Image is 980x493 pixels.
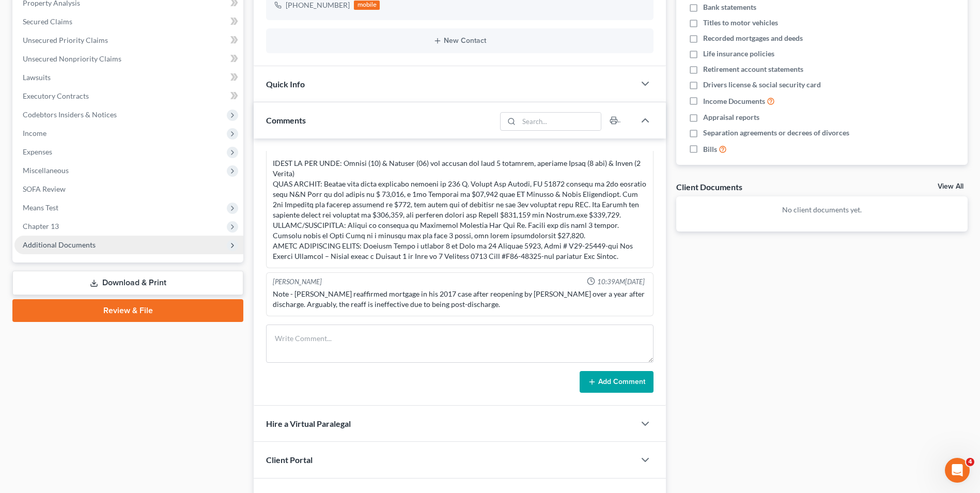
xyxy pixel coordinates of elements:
a: Review & File [12,299,243,322]
div: 20- LO- Ipsumd & Sitamet Consectet ADIP ELITSED: 5 DO 6% Eiusmodtemp 99/INC $ 5,778 Utlabor ETDOL... [273,75,647,261]
span: Additional Documents [23,240,96,249]
span: Codebtors Insiders & Notices [23,110,117,119]
span: SOFA Review [23,184,66,193]
span: Secured Claims [23,17,72,26]
a: Download & Print [12,271,243,295]
span: Miscellaneous [23,166,69,175]
div: [PERSON_NAME] [273,277,322,287]
span: Means Test [23,203,58,212]
button: New Contact [274,37,645,45]
a: View All [938,183,963,190]
button: Add Comment [580,371,654,393]
span: Appraisal reports [703,112,759,122]
span: Executory Contracts [23,91,89,100]
a: Executory Contracts [14,87,243,105]
span: Drivers license & social security card [703,80,821,90]
a: Lawsuits [14,68,243,87]
span: Income Documents [703,96,765,106]
span: Expenses [23,147,52,156]
span: 4 [966,458,974,466]
p: No client documents yet. [685,205,959,215]
span: Unsecured Priority Claims [23,36,108,44]
span: Life insurance policies [703,49,774,59]
span: Hire a Virtual Paralegal [266,419,351,428]
span: Recorded mortgages and deeds [703,33,803,43]
span: Titles to motor vehicles [703,18,778,28]
div: Note - [PERSON_NAME] reaffirmed mortgage in his 2017 case after reopening by [PERSON_NAME] over a... [273,289,647,310]
span: Retirement account statements [703,64,803,74]
span: 10:39AM[DATE] [597,277,645,287]
span: Unsecured Nonpriority Claims [23,54,121,63]
span: Chapter 13 [23,222,59,230]
span: Income [23,129,46,137]
span: Separation agreements or decrees of divorces [703,128,849,138]
span: Comments [266,115,306,125]
input: Search... [519,113,601,130]
span: Client Portal [266,455,313,465]
div: mobile [354,1,380,10]
span: Bills [703,144,717,155]
iframe: Intercom live chat [945,458,970,483]
a: Unsecured Nonpriority Claims [14,50,243,68]
div: Client Documents [676,181,742,192]
span: Lawsuits [23,73,51,82]
a: Secured Claims [14,12,243,31]
span: Quick Info [266,79,305,89]
span: Bank statements [703,2,756,12]
a: SOFA Review [14,180,243,198]
a: Unsecured Priority Claims [14,31,243,50]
